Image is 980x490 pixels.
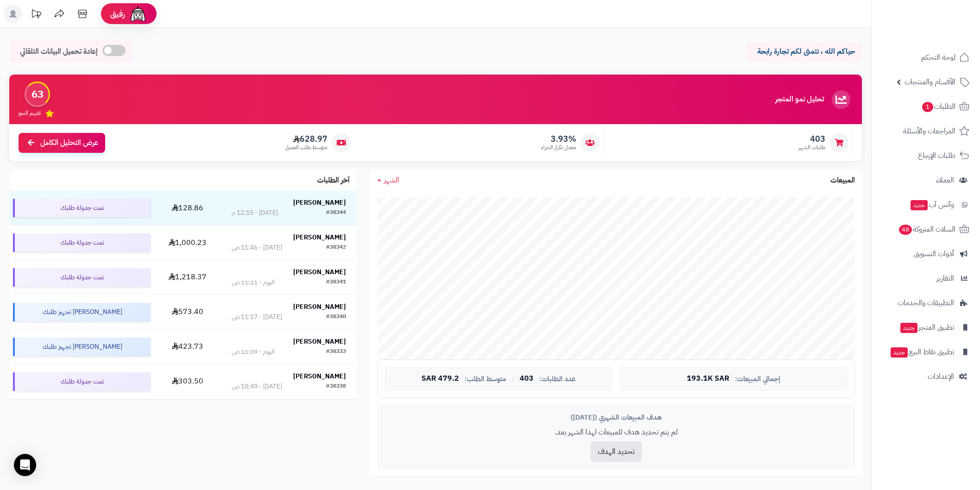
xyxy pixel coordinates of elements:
span: جديد [900,323,917,333]
div: [DATE] - 10:49 ص [232,382,282,391]
span: جديد [891,347,908,358]
img: logo-2.png [917,26,971,45]
span: جديد [911,200,928,210]
div: هدف المبيعات الشهري ([DATE]) [385,413,848,422]
div: اليوم - 11:09 ص [232,347,275,357]
span: 403 [798,134,825,144]
span: إعادة تحميل البيانات التلقائي [20,46,98,57]
div: تمت جدولة طلبك [13,268,151,287]
span: 1 [922,102,933,112]
span: تطبيق المتجر [899,321,954,334]
span: لوحة التحكم [921,51,955,64]
strong: [PERSON_NAME] [293,371,346,381]
span: وآتس آب [910,198,954,211]
span: عدد الطلبات: [539,375,576,383]
strong: [PERSON_NAME] [293,337,346,346]
div: #38344 [326,208,346,218]
a: عرض التحليل الكامل [19,133,105,153]
div: #38342 [326,243,346,252]
a: أدوات التسويق [877,243,974,265]
td: 303.50 [154,364,221,399]
span: الأقسام والمنتجات [905,75,955,88]
span: | [512,375,514,382]
td: 1,218.37 [154,260,221,295]
td: 423.73 [154,330,221,364]
a: تحديثات المنصة [25,5,48,25]
div: تمت جدولة طلبك [13,199,151,217]
span: متوسط طلب العميل [285,144,327,151]
span: الإعدادات [928,370,954,383]
button: تحديد الهدف [591,441,642,462]
span: عرض التحليل الكامل [40,138,98,148]
span: أدوات التسويق [914,247,954,260]
div: [PERSON_NAME] تجهيز طلبك [13,338,151,356]
span: التقارير [936,272,954,285]
div: تمت جدولة طلبك [13,372,151,391]
strong: [PERSON_NAME] [293,198,346,207]
span: العملاء [936,174,954,187]
span: 48 [899,225,912,235]
span: السلات المتروكة [898,223,955,236]
span: 628.97 [285,134,327,144]
div: #38333 [326,347,346,357]
div: #38341 [326,278,346,287]
span: 403 [520,375,534,383]
img: ai-face.png [129,5,147,23]
a: لوحة التحكم [877,46,974,69]
td: 128.86 [154,191,221,225]
span: رفيق [110,8,125,19]
h3: المبيعات [830,176,855,185]
span: 479.2 SAR [421,375,459,383]
a: الإعدادات [877,365,974,388]
a: المراجعات والأسئلة [877,120,974,142]
a: وآتس آبجديد [877,194,974,216]
span: معدل تكرار الشراء [541,144,576,151]
div: [DATE] - 11:46 ص [232,243,282,252]
strong: [PERSON_NAME] [293,267,346,277]
a: العملاء [877,169,974,191]
span: المراجعات والأسئلة [903,125,955,138]
span: الشهر [384,175,399,186]
a: التطبيقات والخدمات [877,292,974,314]
span: تطبيق نقاط البيع [890,346,954,358]
span: إجمالي المبيعات: [735,375,780,383]
span: طلبات الإرجاع [918,149,955,162]
p: لم يتم تحديد هدف للمبيعات لهذا الشهر بعد. [385,427,848,438]
a: طلبات الإرجاع [877,144,974,167]
div: اليوم - 11:21 ص [232,278,275,287]
span: التطبيقات والخدمات [898,296,954,309]
span: متوسط الطلب: [465,375,506,383]
div: Open Intercom Messenger [14,454,36,476]
span: تقييم النمو [19,109,41,117]
a: التقارير [877,267,974,289]
p: حياكم الله ، نتمنى لكم تجارة رابحة [753,46,855,57]
span: 193.1K SAR [687,375,729,383]
td: 573.40 [154,295,221,329]
td: 1,000.23 [154,226,221,260]
h3: تحليل نمو المتجر [775,95,824,104]
div: [DATE] - 11:17 ص [232,313,282,322]
strong: [PERSON_NAME] [293,302,346,312]
div: [PERSON_NAME] تجهيز طلبك [13,303,151,321]
div: #38340 [326,313,346,322]
a: تطبيق نقاط البيعجديد [877,341,974,363]
div: [DATE] - 12:15 م [232,208,278,218]
h3: آخر الطلبات [317,176,350,185]
a: الشهر [377,175,399,186]
a: السلات المتروكة48 [877,218,974,240]
a: الطلبات1 [877,95,974,118]
span: 3.93% [541,134,576,144]
div: تمت جدولة طلبك [13,233,151,252]
div: #38338 [326,382,346,391]
span: الطلبات [921,100,955,113]
strong: [PERSON_NAME] [293,232,346,242]
span: طلبات الشهر [798,144,825,151]
a: تطبيق المتجرجديد [877,316,974,339]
